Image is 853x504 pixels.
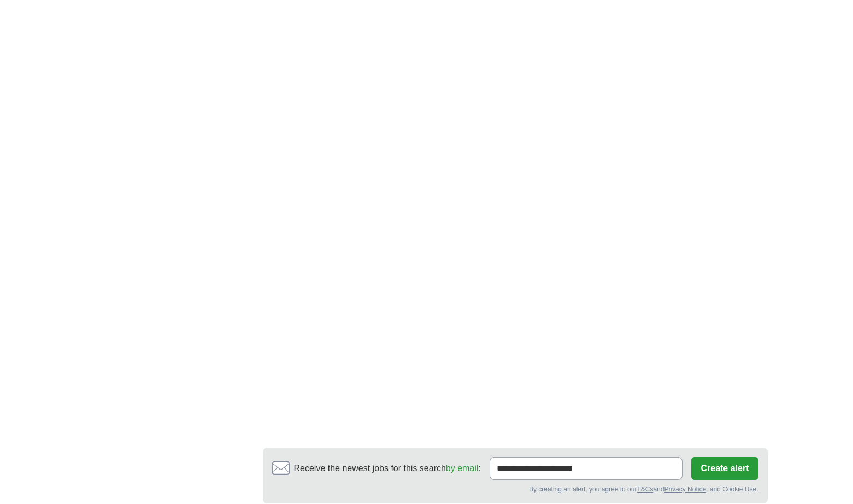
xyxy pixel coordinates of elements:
[691,457,758,480] button: Create alert
[664,485,706,493] a: Privacy Notice
[637,485,653,493] a: T&Cs
[272,484,758,494] div: By creating an alert, you agree to our and , and Cookie Use.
